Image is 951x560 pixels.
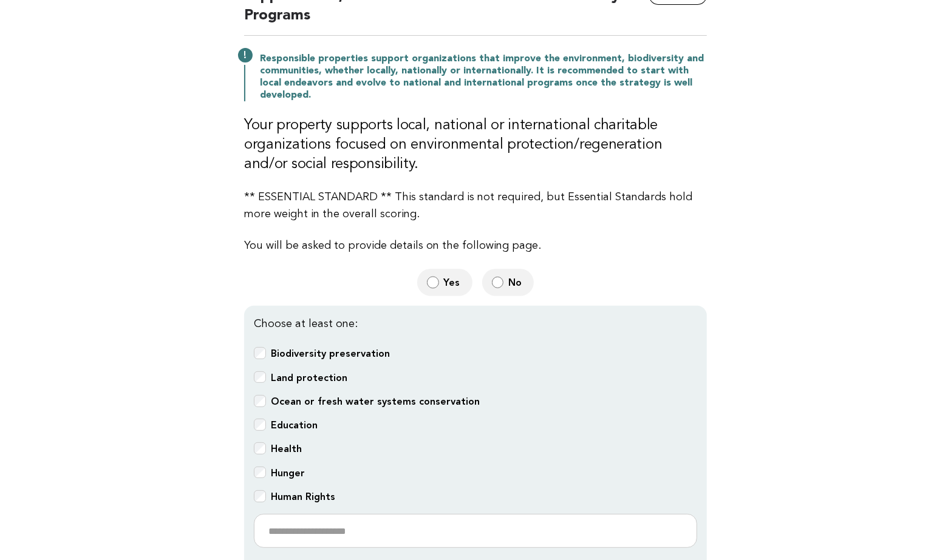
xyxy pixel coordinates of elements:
[260,53,707,101] p: Responsible properties support organizations that improve the environment, biodiversity and commu...
[444,276,463,289] span: Yes
[244,237,707,254] p: You will be asked to provide details on the following page.
[508,276,524,289] span: No
[271,491,335,502] b: Human Rights
[427,276,439,289] input: Yes
[271,443,302,454] b: Health
[244,189,707,223] p: ** ESSENTIAL STANDARD ** This standard is not required, but Essential Standards hold more weight ...
[492,276,504,289] input: No
[254,315,697,332] p: Choose at least one:
[271,419,318,431] b: Education
[271,396,480,407] b: Ocean or fresh water systems conservation
[271,372,347,383] b: Land protection
[271,348,390,359] b: Biodiversity preservation
[244,116,707,174] h3: Your property supports local, national or international charitable organizations focused on envir...
[271,467,305,479] b: Hunger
